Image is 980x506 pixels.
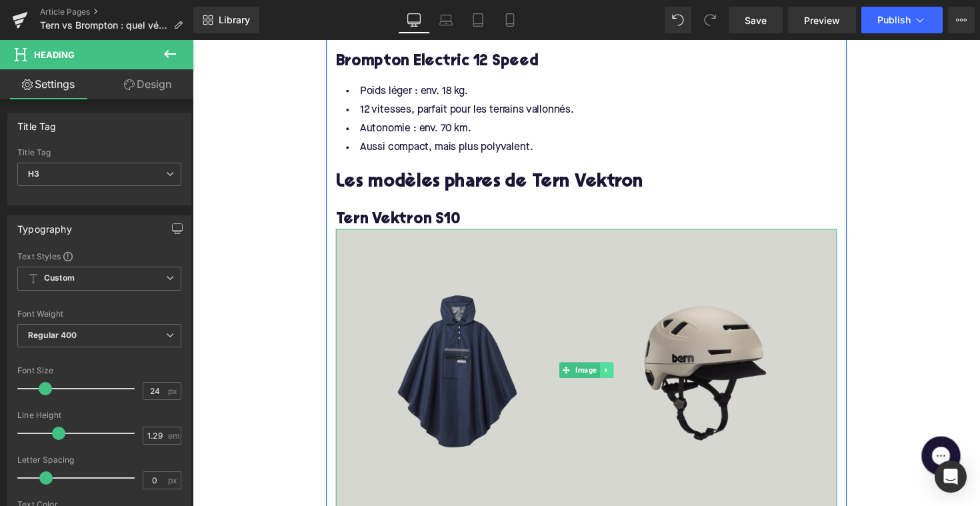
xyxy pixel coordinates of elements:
span: Tern vs Brompton : quel vélo pliant électrique est fait pour vous ? [40,20,168,31]
span: Heading [34,49,75,60]
a: Expand / Collapse [417,330,431,346]
h3: Brompton Electric 12 Speed [147,11,660,32]
li: 12 vitesses, parfait pour les terrains vallonnés. [147,62,660,81]
h2: Les modèles phares de Tern Vektron [147,136,660,157]
div: Font Size [17,366,181,375]
button: Redo [697,7,723,33]
span: Image [389,330,417,346]
span: Publish [877,15,911,25]
a: Desktop [398,7,430,33]
button: Undo [665,7,691,33]
span: em [168,431,179,440]
b: Regular 400 [28,330,77,340]
b: Custom [44,273,75,284]
div: Title Tag [17,148,181,157]
h3: Tern Vektron S10 [147,173,660,194]
div: Text Styles [17,251,181,261]
span: px [168,476,179,485]
a: Tablet [462,7,494,33]
span: Save [745,13,767,27]
li: Autonomie : env. 70 km. [147,81,660,101]
div: Font Weight [17,309,181,319]
span: Library [219,14,250,26]
a: Article Pages [40,7,193,17]
span: Preview [804,13,840,27]
a: Preview [788,7,856,33]
iframe: Gorgias live chat messenger [740,401,793,451]
span: px [168,387,179,395]
a: Laptop [430,7,462,33]
a: New Library [193,7,259,33]
button: More [948,7,975,33]
div: Open Intercom Messenger [935,461,967,493]
a: Mobile [494,7,526,33]
div: Title Tag [17,113,57,132]
div: Letter Spacing [17,455,181,465]
div: Typography [17,216,72,235]
li: Aussi compact, mais plus polyvalent. [147,101,660,120]
b: H3 [28,169,39,179]
a: Design [99,69,196,99]
div: Line Height [17,411,181,420]
li: Poids léger : env. 18 kg. [147,43,660,62]
button: Publish [861,7,943,33]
